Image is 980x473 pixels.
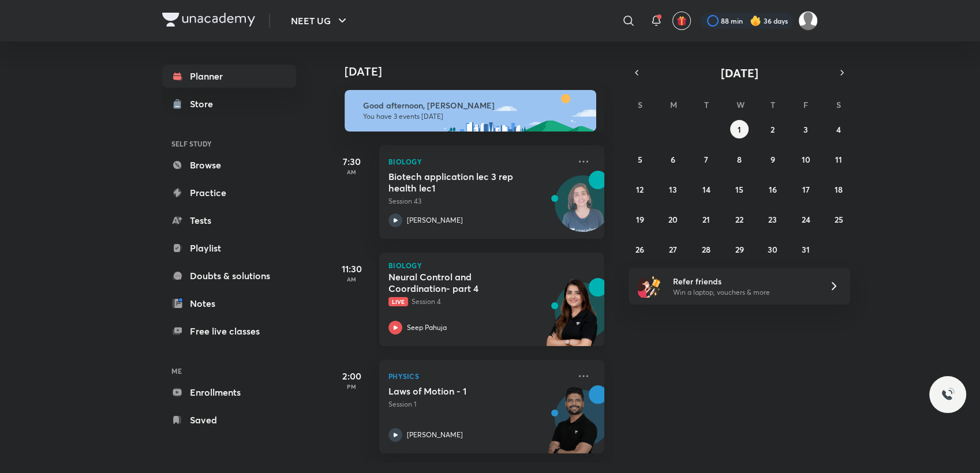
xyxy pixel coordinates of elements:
button: October 20, 2025 [664,210,682,228]
button: October 16, 2025 [763,180,781,198]
button: October 13, 2025 [664,180,682,198]
p: Session 43 [388,196,570,207]
abbr: October 4, 2025 [836,124,841,135]
button: October 28, 2025 [697,240,716,258]
p: Physics [388,369,570,383]
button: NEET UG [284,9,356,32]
img: unacademy [541,278,604,358]
p: You have 3 events [DATE] [363,112,586,121]
h5: 2:00 [328,369,375,383]
abbr: October 17, 2025 [802,184,809,195]
abbr: October 29, 2025 [735,244,743,255]
h6: Good afternoon, [PERSON_NAME] [363,100,586,111]
h6: SELF STUDY [162,134,296,153]
button: October 25, 2025 [829,210,848,228]
abbr: October 24, 2025 [801,214,810,225]
abbr: October 8, 2025 [737,154,742,165]
button: October 6, 2025 [664,150,682,168]
p: Win a laptop, vouchers & more [673,287,815,298]
abbr: October 21, 2025 [702,214,710,225]
abbr: October 22, 2025 [735,214,743,225]
h5: Laws of Motion - 1 [388,385,532,397]
button: October 9, 2025 [763,150,781,168]
p: Session 4 [388,296,570,307]
h5: Biotech application lec 3 rep health lec1 [388,171,532,194]
h5: 11:30 [328,262,375,276]
abbr: October 5, 2025 [638,154,642,165]
button: October 11, 2025 [829,150,848,168]
abbr: October 3, 2025 [803,124,808,135]
button: October 29, 2025 [730,240,749,258]
abbr: Wednesday [736,99,745,110]
button: October 21, 2025 [697,210,716,228]
abbr: October 13, 2025 [669,184,677,195]
a: Saved [162,408,296,431]
button: October 8, 2025 [730,150,749,168]
p: PM [328,383,375,390]
button: October 17, 2025 [796,180,815,198]
img: referral [638,275,661,298]
p: AM [328,168,375,175]
abbr: October 28, 2025 [702,244,710,255]
button: October 15, 2025 [730,180,749,198]
h6: ME [162,361,296,381]
button: October 7, 2025 [697,150,716,168]
button: October 5, 2025 [631,150,649,168]
button: October 31, 2025 [796,240,815,258]
button: October 30, 2025 [763,240,781,258]
img: afternoon [345,90,596,132]
p: Biology [388,262,595,269]
abbr: October 9, 2025 [770,154,775,165]
abbr: October 26, 2025 [635,244,644,255]
img: ttu [941,388,955,401]
p: Session 1 [388,399,570,410]
button: [DATE] [645,65,834,81]
a: Notes [162,292,296,315]
button: October 19, 2025 [631,210,649,228]
img: Payal [798,11,818,31]
abbr: October 2, 2025 [770,124,775,135]
button: October 2, 2025 [763,120,781,138]
abbr: October 1, 2025 [738,124,741,135]
abbr: October 15, 2025 [735,184,743,195]
button: October 3, 2025 [796,120,815,138]
abbr: October 6, 2025 [671,154,675,165]
img: Avatar [555,182,611,237]
p: AM [328,276,375,283]
h5: 7:30 [328,155,375,168]
p: [PERSON_NAME] [407,430,463,440]
img: streak [750,15,761,27]
span: Live [388,297,408,306]
img: unacademy [541,385,604,465]
button: October 4, 2025 [829,120,848,138]
a: Company Logo [162,13,255,29]
abbr: October 14, 2025 [702,184,710,195]
p: [PERSON_NAME] [407,215,463,226]
abbr: October 30, 2025 [768,244,777,255]
h5: Neural Control and Coordination- part 4 [388,271,532,294]
abbr: October 7, 2025 [704,154,708,165]
button: October 23, 2025 [763,210,781,228]
div: Store [190,97,220,111]
h4: [DATE] [345,65,616,78]
abbr: October 31, 2025 [802,244,810,255]
abbr: October 18, 2025 [835,184,843,195]
button: October 22, 2025 [730,210,749,228]
a: Store [162,92,296,115]
button: October 26, 2025 [631,240,649,258]
abbr: Thursday [770,99,775,110]
a: Free live classes [162,320,296,343]
a: Practice [162,181,296,204]
h6: Refer friends [673,275,815,287]
img: Company Logo [162,13,255,27]
button: October 24, 2025 [796,210,815,228]
abbr: October 12, 2025 [636,184,644,195]
a: Doubts & solutions [162,264,296,287]
p: Seep Pahuja [407,322,447,333]
p: Biology [388,155,570,168]
abbr: Friday [803,99,808,110]
a: Browse [162,153,296,177]
img: avatar [676,16,687,26]
abbr: October 10, 2025 [801,154,810,165]
abbr: October 20, 2025 [668,214,678,225]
